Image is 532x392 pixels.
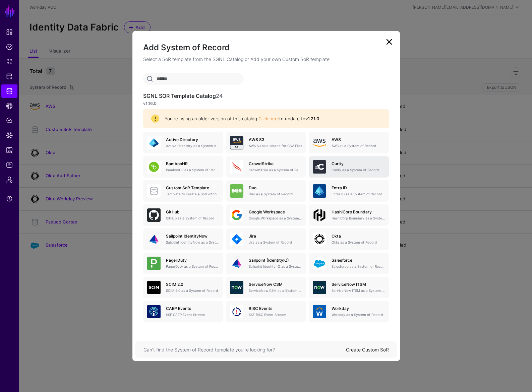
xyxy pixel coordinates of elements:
[166,192,219,197] p: Template to create a SoR without any entities, attributes or relationships. Once created, you can...
[332,216,385,221] p: HashiCorp Boundary as a System of Record
[249,216,302,221] p: Google Workspace as a System of Record
[249,192,302,197] p: Duo as a System of Record
[313,281,326,294] img: svg+xml;base64,PHN2ZyB3aWR0aD0iNjQiIGhlaWdodD0iNjQiIHZpZXdCb3g9IjAgMCA2NCA2NCIgZmlsbD0ibm9uZSIgeG...
[143,180,223,202] a: Custom SoR TemplateTemplate to create a SoR without any entities, attributes or relationships. On...
[332,258,385,263] h5: Salesforce
[332,168,385,173] p: Curity as a System of Record
[166,210,219,214] h5: GitHub
[332,137,385,142] h5: AWS
[226,228,306,250] a: JiraJira as a System of Record
[147,305,161,318] img: svg+xml;base64,PHN2ZyB3aWR0aD0iNjQiIGhlaWdodD0iNjQiIHZpZXdCb3g9IjAgMCA2NCA2NCIgZmlsbD0ibm9uZSIgeG...
[166,186,219,190] h5: Custom SoR Template
[230,233,243,246] img: svg+xml;base64,PHN2ZyB3aWR0aD0iNjQiIGhlaWdodD0iNjQiIHZpZXdCb3g9IjAgMCA2NCA2NCIgZmlsbD0ibm9uZSIgeG...
[249,210,302,214] h5: Google Workspace
[166,143,219,148] p: Active Directory as a System of Record
[226,156,306,178] a: CrowdStrikeCrowdStrike as a System of Record
[166,264,219,269] p: PagerDuty as a System of Record
[332,186,385,190] h5: Entra ID
[309,277,389,298] a: ServiceNow ITSMServiceNow ITSM as a System of Record
[346,347,389,352] a: Create Custom SoR
[230,257,243,270] img: svg+xml;base64,PHN2ZyB3aWR0aD0iNjQiIGhlaWdodD0iNjQiIHZpZXdCb3g9IjAgMCA2NCA2NCIgZmlsbD0ibm9uZSIgeG...
[249,161,302,166] h5: CrowdStrike
[313,233,326,246] img: svg+xml;base64,PHN2ZyB3aWR0aD0iNjQiIGhlaWdodD0iNjQiIHZpZXdCb3g9IjAgMCA2NCA2NCIgZmlsbD0ibm9uZSIgeG...
[226,301,306,322] a: RISC EventsSSF RISC Event Stream
[166,216,219,221] p: GitHub as a System of Record
[249,306,302,311] h5: RISC Events
[332,264,385,269] p: Salesforce as a System of Record
[143,101,157,106] strong: v1.16.0
[143,228,223,250] a: Sailpoint IdentityNowSailpoint IdentityNow as a System of Record
[230,136,243,149] img: svg+xml;base64,PHN2ZyB3aWR0aD0iNjQiIGhlaWdodD0iNjQiIHZpZXdCb3g9IjAgMCA2NCA2NCIgZmlsbD0ibm9uZSIgeG...
[230,184,243,198] img: svg+xml;base64,PHN2ZyB3aWR0aD0iNjQiIGhlaWdodD0iNjQiIHZpZXdCb3g9IjAgMCA2NCA2NCIgZmlsbD0ibm9uZSIgeG...
[166,240,219,245] p: Sailpoint IdentityNow as a System of Record
[143,277,223,298] a: SCIM 2.0SCIM 2.0 as a System of Record
[226,132,306,153] a: AWS S3AWS S3 as a source for CSV Files
[332,210,385,214] h5: HashiCorp Boundary
[226,180,306,202] a: DuoDuo as a System of Record
[249,168,302,173] p: CrowdStrike as a System of Record
[332,282,385,287] h5: ServiceNow ITSM
[332,234,385,239] h5: Okta
[309,253,389,274] a: SalesforceSalesforce as a System of Record
[249,258,302,263] h5: Sailpoint (IdentityIQ)
[226,204,306,226] a: Google WorkspaceGoogle Workspace as a System of Record
[166,306,219,311] h5: CAEP Events
[230,160,243,174] img: svg+xml;base64,PHN2ZyB3aWR0aD0iNjQiIGhlaWdodD0iNjQiIHZpZXdCb3g9IjAgMCA2NCA2NCIgZmlsbD0ibm9uZSIgeG...
[143,346,346,353] div: Can’t find the System of Record template you’re looking for?
[332,192,385,197] p: Entra ID as a System of Record
[143,156,223,178] a: BambooHRBambooHR as a System of Record
[143,301,223,322] a: CAEP EventsSSF CAEP Event Stream
[249,282,302,287] h5: ServiceNow CSM
[143,42,389,53] h2: Add System of Record
[226,253,306,274] a: Sailpoint (IdentityIQ)Sailpoint Identity IQ as a System of Record
[249,137,302,142] h5: AWS S3
[309,204,389,226] a: HashiCorp BoundaryHashiCorp Boundary as a System of Record
[309,301,389,322] a: WorkdayWorkday as a System of Record
[143,204,223,226] a: GitHubGitHub as a System of Record
[143,56,389,63] p: Select a SoR template from the SGNL Catalog or Add your own Custom SoR template
[143,253,223,274] a: PagerDutyPagerDuty as a System of Record
[313,305,326,318] img: svg+xml;base64,PHN2ZyB3aWR0aD0iNjQiIGhlaWdodD0iNjQiIHZpZXdCb3g9IjAgMCA2NCA2NCIgZmlsbD0ibm9uZSIgeG...
[230,281,243,294] img: svg+xml;base64,PHN2ZyB3aWR0aD0iNjQiIGhlaWdodD0iNjQiIHZpZXdCb3g9IjAgMCA2NCA2NCIgZmlsbD0ibm9uZSIgeG...
[249,264,302,269] p: Sailpoint Identity IQ as a System of Record
[147,160,161,174] img: svg+xml;base64,PHN2ZyB3aWR0aD0iNjQiIGhlaWdodD0iNjQiIHZpZXdCb3g9IjAgMCA2NCA2NCIgZmlsbD0ibm9uZSIgeG...
[166,137,219,142] h5: Active Directory
[166,258,219,263] h5: PagerDuty
[147,208,161,222] img: svg+xml;base64,PHN2ZyB3aWR0aD0iNjQiIGhlaWdodD0iNjQiIHZpZXdCb3g9IjAgMCA2NCA2NCIgZmlsbD0ibm9uZSIgeG...
[305,116,319,121] strong: v1.21.0
[313,184,326,198] img: svg+xml;base64,PHN2ZyB3aWR0aD0iNjQiIGhlaWdodD0iNjQiIHZpZXdCb3g9IjAgMCA2NCA2NCIgZmlsbD0ibm9uZSIgeG...
[159,116,381,122] div: You're using an older version of this catalog. to update to .
[249,288,302,293] p: ServiceNow CSM as a System of Record
[230,305,243,318] img: svg+xml;base64,PHN2ZyB3aWR0aD0iNjQiIGhlaWdodD0iNjQiIHZpZXdCb3g9IjAgMCA2NCA2NCIgZmlsbD0ibm9uZSIgeG...
[332,240,385,245] p: Okta as a System of Record
[143,93,389,99] h3: SGNL SOR Template Catalog
[166,161,219,166] h5: BambooHR
[249,186,302,190] h5: Duo
[313,257,326,270] img: svg+xml;base64,PHN2ZyB3aWR0aD0iNjQiIGhlaWdodD0iNjQiIHZpZXdCb3g9IjAgMCA2NCA2NCIgZmlsbD0ibm9uZSIgeG...
[147,233,161,246] img: svg+xml;base64,PHN2ZyB3aWR0aD0iNjQiIGhlaWdodD0iNjQiIHZpZXdCb3g9IjAgMCA2NCA2NCIgZmlsbD0ibm9uZSIgeG...
[313,136,326,149] img: svg+xml;base64,PHN2ZyB4bWxucz0iaHR0cDovL3d3dy53My5vcmcvMjAwMC9zdmciIHhtbG5zOnhsaW5rPSJodHRwOi8vd3...
[249,240,302,245] p: Jira as a System of Record
[309,228,389,250] a: OktaOkta as a System of Record
[166,282,219,287] h5: SCIM 2.0
[309,156,389,178] a: CurityCurity as a System of Record
[147,281,161,294] img: svg+xml;base64,PHN2ZyB3aWR0aD0iNjQiIGhlaWdodD0iNjQiIHZpZXdCb3g9IjAgMCA2NCA2NCIgZmlsbD0ibm9uZSIgeG...
[147,257,161,270] img: svg+xml;base64,PHN2ZyB3aWR0aD0iNjQiIGhlaWdodD0iNjQiIHZpZXdCb3g9IjAgMCA2NCA2NCIgZmlsbD0ibm9uZSIgeG...
[230,208,243,222] img: svg+xml;base64,PHN2ZyB3aWR0aD0iNjQiIGhlaWdodD0iNjQiIHZpZXdCb3g9IjAgMCA2NCA2NCIgZmlsbD0ibm9uZSIgeG...
[309,132,389,153] a: AWSAWS as a System of Record
[258,116,279,121] a: Click here
[166,168,219,173] p: BambooHR as a System of Record
[332,143,385,148] p: AWS as a System of Record
[166,312,219,317] p: SSF CAEP Event Stream
[332,288,385,293] p: ServiceNow ITSM as a System of Record
[226,277,306,298] a: ServiceNow CSMServiceNow CSM as a System of Record
[166,234,219,239] h5: Sailpoint IdentityNow
[143,132,223,153] a: Active DirectoryActive Directory as a System of Record
[313,208,326,222] img: svg+xml;base64,PHN2ZyB4bWxucz0iaHR0cDovL3d3dy53My5vcmcvMjAwMC9zdmciIHdpZHRoPSIxMDBweCIgaGVpZ2h0PS...
[309,180,389,202] a: Entra IDEntra ID as a System of Record
[313,160,326,174] img: svg+xml;base64,PHN2ZyB3aWR0aD0iNjQiIGhlaWdodD0iNjQiIHZpZXdCb3g9IjAgMCA2NCA2NCIgZmlsbD0ibm9uZSIgeG...
[216,92,223,99] span: 24
[249,234,302,239] h5: Jira
[332,312,385,317] p: Workday as a System of Record
[332,161,385,166] h5: Curity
